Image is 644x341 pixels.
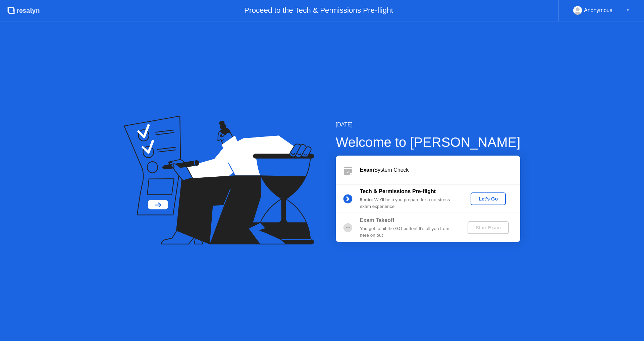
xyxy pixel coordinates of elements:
div: Let's Go [473,196,503,202]
button: Let's Go [471,192,506,205]
div: Anonymous [584,6,612,15]
div: You get to hit the GO button! It’s all you from here on out [360,225,457,239]
b: Exam Takeoff [360,217,394,223]
div: : We’ll help you prepare for a no-stress exam experience [360,196,457,210]
b: Exam [360,167,374,173]
button: Start Exam [468,221,509,234]
b: Tech & Permissions Pre-flight [360,188,436,194]
div: ▼ [626,6,630,15]
b: 5 min [360,197,372,202]
div: [DATE] [336,121,521,129]
div: Start Exam [470,225,506,230]
div: Welcome to [PERSON_NAME] [336,132,521,152]
div: System Check [360,166,520,174]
